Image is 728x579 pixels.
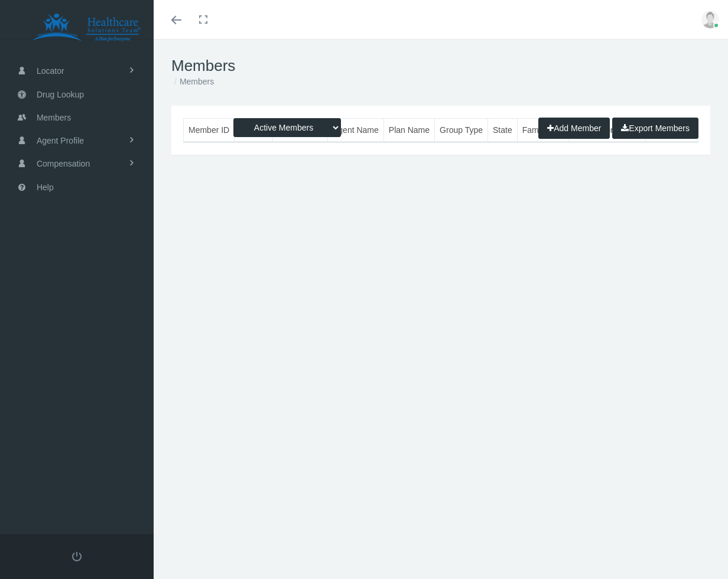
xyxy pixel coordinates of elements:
span: Compensation [37,152,90,175]
th: Plan Name [383,119,434,142]
th: Group Type [435,119,488,142]
img: user-placeholder.jpg [701,11,719,28]
button: Export Members [612,118,698,139]
th: Agent Name [327,119,383,142]
li: Members [171,75,214,88]
span: Agent Profile [37,129,84,152]
span: Drug Lookup [37,83,84,106]
span: Help [37,176,54,199]
th: State [487,119,517,142]
img: HEALTHCARE SOLUTIONS TEAM, LLC [15,13,157,43]
h1: Members [171,57,710,75]
th: Member ID [184,119,235,142]
span: Locator [37,60,64,82]
span: Members [37,106,71,129]
th: FamilyType [517,119,570,142]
